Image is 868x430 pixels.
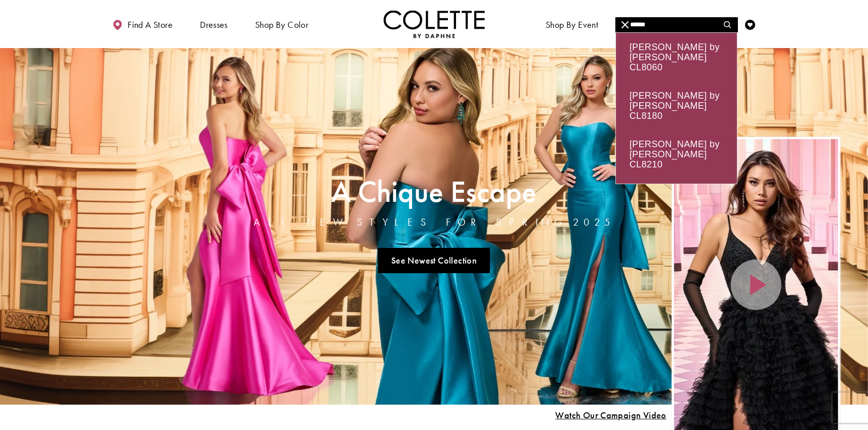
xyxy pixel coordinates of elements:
a: See Newest Collection A Chique Escape All New Styles For Spring 2025 [378,248,490,273]
span: Play Slide #15 Video [555,410,667,420]
button: Close Search [615,17,635,32]
button: Submit Search [718,17,737,32]
div: [PERSON_NAME] by [PERSON_NAME] CL8180 [616,81,737,130]
span: Dresses [197,10,230,38]
div: [PERSON_NAME] by [PERSON_NAME] CL8210 [616,130,737,179]
span: Shop By Event [546,20,598,30]
span: Find a store [128,20,173,30]
div: Search form [615,17,738,32]
div: [PERSON_NAME] by [PERSON_NAME] CL8060 [616,33,737,81]
a: Meet the designer [624,10,698,38]
input: Search [615,17,737,32]
a: Find a store [110,10,175,38]
span: Shop By Event [543,10,601,38]
span: Dresses [200,20,228,30]
a: Toggle search [720,10,735,38]
ul: Slider Links [251,244,617,277]
a: Check Wishlist [742,10,758,38]
span: Shop by color [255,20,308,30]
a: Visit Home Page [384,10,485,38]
div: [PERSON_NAME] by [PERSON_NAME] CL8230 [616,179,737,227]
span: Shop by color [253,10,311,38]
img: Colette by Daphne [384,10,485,38]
